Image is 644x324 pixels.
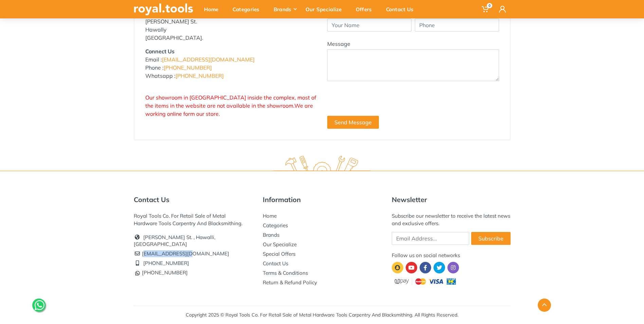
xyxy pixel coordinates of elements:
[263,241,297,248] a: Our Specialize
[392,252,511,259] div: Follow us on social networks
[143,260,189,266] a: [PHONE_NUMBER]
[134,234,215,247] a: [PERSON_NAME] St. , Hawalli, [GEOGRAPHIC_DATA]
[134,249,253,258] li: [EMAIL_ADDRESS][DOMAIN_NAME]
[263,213,277,219] a: Home
[145,47,317,80] p: Email : Phone : Whatsapp :
[392,232,469,245] input: Email Address...
[273,156,371,175] img: royal.tools Logo
[327,116,379,129] button: Send Message
[145,94,316,117] span: Our showroom in [GEOGRAPHIC_DATA] inside the complex, most of the items in the website are not av...
[134,3,193,15] img: royal.tools Logo
[392,212,511,227] div: Subscribe our newsletter to receive the latest news and exclusive offers.
[263,196,382,204] h5: Information
[263,270,308,276] a: Terms & Conditions
[381,2,423,16] div: Contact Us
[392,277,460,286] img: upay.png
[392,196,511,204] h5: Newsletter
[327,89,430,116] iframe: reCAPTCHA
[162,56,255,63] a: [EMAIL_ADDRESS][DOMAIN_NAME]
[415,19,499,32] input: Phone
[186,311,458,319] div: Copyright 2025 © Royal Tools Co. For Retail Sale of Metal Hardware Tools Carpentry And Blacksmith...
[145,48,174,55] strong: Connect Us
[487,3,492,8] span: 0
[263,232,279,238] a: Brands
[263,279,317,286] a: Return & Refund Policy
[176,72,224,79] a: [PHONE_NUMBER]
[263,251,295,257] a: Special Offers
[301,2,351,16] div: Our Specialize
[263,222,288,229] a: Categories
[327,40,350,48] label: Message
[134,196,253,204] h5: Contact Us
[263,260,288,267] a: Contact Us
[471,232,511,245] button: Subscribe
[164,64,212,71] a: [PHONE_NUMBER]
[269,2,301,16] div: Brands
[228,2,269,16] div: Categories
[351,2,381,16] div: Offers
[134,269,188,276] a: [PHONE_NUMBER]
[199,2,228,16] div: Home
[145,9,317,42] p: Royal Tools Co. For Retail Sale of Hardware Tools. [PERSON_NAME] St. Hawally [GEOGRAPHIC_DATA].
[327,19,411,32] input: Your Name
[134,212,253,227] div: Royal Tools Co. For Retail Sale of Metal Hardware Tools Carpentry And Blacksmithing.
